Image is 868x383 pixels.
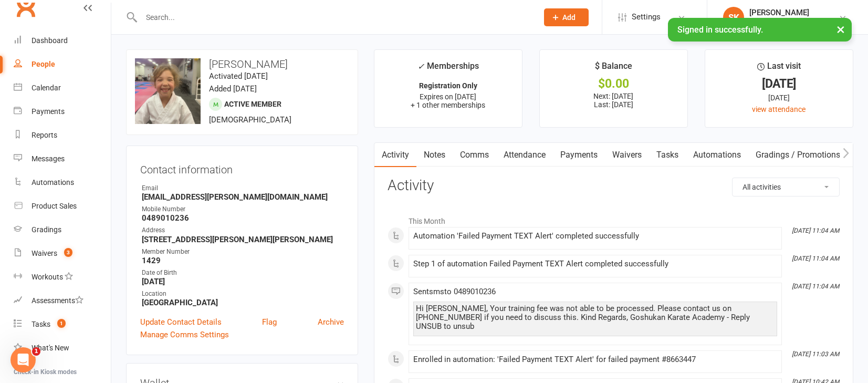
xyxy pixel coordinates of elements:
[715,92,843,103] div: [DATE]
[686,143,748,167] a: Automations
[32,249,57,257] div: Waivers
[420,92,476,101] span: Expires on [DATE]
[416,304,775,331] div: Hi [PERSON_NAME], Your training fee was not able to be processed. Please contact us on [PHONE_NUM...
[831,18,850,40] button: ×
[792,227,839,234] i: [DATE] 11:04 AM
[749,17,839,27] div: Goshukan Karate Academy
[413,260,777,268] div: Step 1 of automation Failed Payment TEXT Alert completed successfully
[749,8,839,17] div: [PERSON_NAME]
[374,143,416,167] a: Activity
[142,256,344,265] strong: 1429
[417,59,479,79] div: Memberships
[453,143,496,167] a: Comms
[32,202,77,210] div: Product Sales
[142,277,344,286] strong: [DATE]
[32,60,55,68] div: People
[32,273,63,281] div: Workouts
[413,287,496,296] span: Sent sms to 0489010236
[413,355,777,364] div: Enrolled in automation: 'Failed Payment TEXT Alert' for failed payment #8663447
[135,58,201,124] img: image1753777159.png
[32,320,50,328] div: Tasks
[32,154,65,163] div: Messages
[142,247,344,257] div: Member Number
[14,218,111,242] a: Gradings
[32,344,69,352] div: What's New
[792,350,839,358] i: [DATE] 11:03 AM
[388,178,840,194] h3: Activity
[209,71,268,81] time: Activated [DATE]
[14,76,111,100] a: Calendar
[142,213,344,223] strong: 0489010236
[496,143,553,167] a: Attendance
[562,13,576,22] span: Add
[135,58,349,70] h3: [PERSON_NAME]
[677,25,763,35] span: Signed in successfully.
[649,143,686,167] a: Tasks
[142,192,344,202] strong: [EMAIL_ADDRESS][PERSON_NAME][DOMAIN_NAME]
[64,248,72,257] span: 3
[14,336,111,360] a: What's New
[792,283,839,290] i: [DATE] 11:04 AM
[224,100,281,108] span: Active member
[553,143,605,167] a: Payments
[14,313,111,336] a: Tasks 1
[209,115,291,125] span: [DEMOGRAPHIC_DATA]
[757,59,801,78] div: Last visit
[752,105,806,113] a: view attendance
[419,81,477,90] strong: Registration Only
[605,143,649,167] a: Waivers
[14,289,111,313] a: Assessments
[388,210,840,227] li: This Month
[32,225,61,234] div: Gradings
[140,328,229,341] a: Manage Comms Settings
[209,84,257,94] time: Added [DATE]
[14,53,111,76] a: People
[413,232,777,241] div: Automation 'Failed Payment TEXT Alert' completed successfully
[142,225,344,235] div: Address
[32,131,57,139] div: Reports
[14,242,111,265] a: Waivers 3
[140,316,222,328] a: Update Contact Details
[138,10,530,25] input: Search...
[142,298,344,307] strong: [GEOGRAPHIC_DATA]
[14,265,111,289] a: Workouts
[32,84,61,92] div: Calendar
[318,316,344,328] a: Archive
[262,316,277,328] a: Flag
[549,78,678,89] div: $0.00
[14,123,111,147] a: Reports
[792,255,839,262] i: [DATE] 11:04 AM
[140,160,344,175] h3: Contact information
[142,289,344,299] div: Location
[11,347,36,372] iframe: Intercom live chat
[14,100,111,123] a: Payments
[595,59,632,78] div: $ Balance
[32,347,40,356] span: 1
[142,204,344,214] div: Mobile Number
[411,101,485,109] span: + 1 other memberships
[14,194,111,218] a: Product Sales
[715,78,843,89] div: [DATE]
[416,143,453,167] a: Notes
[748,143,848,167] a: Gradings / Promotions
[142,183,344,193] div: Email
[14,171,111,194] a: Automations
[142,268,344,278] div: Date of Birth
[723,7,744,28] div: SK
[32,296,83,305] div: Assessments
[142,235,344,244] strong: [STREET_ADDRESS][PERSON_NAME][PERSON_NAME]
[32,178,74,187] div: Automations
[57,319,66,328] span: 1
[544,8,589,26] button: Add
[14,147,111,171] a: Messages
[417,61,424,71] i: ✓
[549,92,678,109] p: Next: [DATE] Last: [DATE]
[632,5,661,29] span: Settings
[32,107,65,116] div: Payments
